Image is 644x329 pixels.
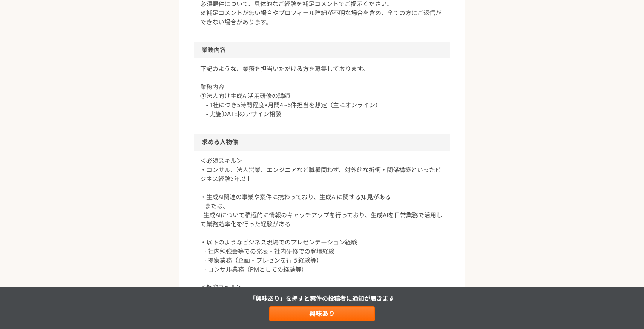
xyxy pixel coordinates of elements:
[250,294,394,303] p: 「興味あり」を押すと 案件の投稿者に通知が届きます
[269,306,375,321] a: 興味あり
[194,134,450,151] h2: 求める人物像
[200,157,444,320] p: ＜必須スキル＞ ・コンサル、法人営業、エンジニアなど職種問わず、対外的な折衝・関係構築といったビジネス経験3年以上 ・生成AI関連の事業や案件に携わっており、生成AIに関する知見がある または、...
[200,65,444,119] p: 下記のような、業務を担当いただける方を募集しております。 業務内容 ①法人向け生成AI活用研修の講師 - 1社につき5時間程度×月間4~5件担当を想定（主にオンライン） - 実施[DATE]のア...
[194,42,450,58] h2: 業務内容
